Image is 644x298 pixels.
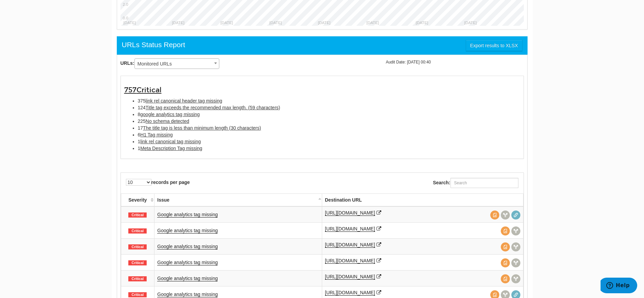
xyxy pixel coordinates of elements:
li: 1 [138,138,520,145]
span: View source [501,242,510,252]
span: Audit Date: [DATE] 00:40 [386,60,431,64]
label: Search: [433,178,518,188]
a: Google analytics tag missing [157,276,218,281]
span: link rel canonical tag missing [140,139,201,144]
input: Search: [450,178,518,188]
span: Monitored URLs [135,59,219,69]
a: [URL][DOMAIN_NAME] [325,210,375,216]
span: Meta Description Tag missing [140,146,202,151]
li: 375 [138,97,520,104]
span: View source [501,274,510,283]
li: 225 [138,118,520,125]
span: Critical [136,86,162,94]
li: 124 [138,104,520,111]
span: View source [501,226,510,236]
a: [URL][DOMAIN_NAME] [325,226,375,232]
li: 1 [138,145,520,152]
span: Critical [128,228,147,234]
li: 6 [138,131,520,138]
span: View headers [501,210,510,220]
a: Google analytics tag missing [157,260,218,265]
span: View headers [511,274,520,283]
span: Critical [128,212,147,218]
span: Critical [128,260,147,266]
span: The title tag is less than minimum length (30 characters) [143,125,261,131]
span: Critical [128,276,147,282]
a: Google analytics tag missing [157,244,218,249]
th: Severity: activate to sort column ascending [121,193,154,206]
span: H1 Tag missing [140,132,172,137]
span: 757 [124,86,162,94]
span: View headers [511,242,520,252]
li: 8 [138,111,520,118]
span: View headers [511,258,520,267]
div: URLs Status Report [122,40,185,50]
select: records per page [126,179,151,186]
li: 17 [138,125,520,131]
span: Redirect chain [511,210,520,220]
label: records per page [126,179,190,186]
span: Monitored URLs [134,58,219,69]
a: Google analytics tag missing [157,292,218,297]
span: View source [501,258,510,267]
th: Destination URL [322,193,523,206]
span: No schema detected [146,118,189,124]
a: Google analytics tag missing [157,228,218,234]
a: Export results to XLSX [466,40,522,51]
span: Critical [128,292,147,298]
a: [URL][DOMAIN_NAME] [325,290,375,296]
a: [URL][DOMAIN_NAME] [325,274,375,280]
span: google analytics tag missing [140,112,200,117]
span: View headers [511,226,520,236]
span: Title tag exceeds the recommended max length. (59 characters) [146,105,280,110]
span: Critical [128,244,147,250]
th: Issue: activate to sort column descending [154,193,322,206]
a: Google analytics tag missing [157,212,218,218]
iframe: Opens a widget where you can find more information [601,278,637,295]
strong: URLs: [121,60,134,66]
span: link rel canonical header tag missing [146,98,222,104]
a: [URL][DOMAIN_NAME] [325,258,375,264]
a: [URL][DOMAIN_NAME] [325,242,375,248]
span: View source [490,210,499,220]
